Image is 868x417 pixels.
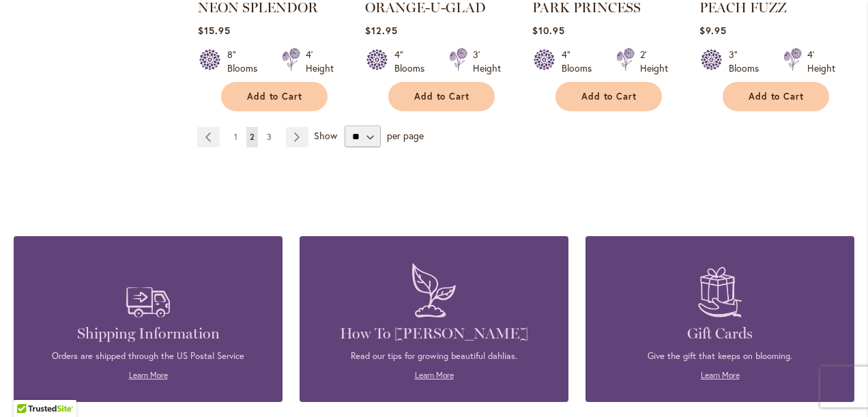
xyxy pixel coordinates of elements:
div: 4" Blooms [562,48,600,75]
h4: Gift Cards [606,324,834,343]
button: Add to Cart [221,82,328,111]
p: Orders are shipped through the US Postal Service [34,350,262,362]
span: $9.95 [699,24,727,37]
p: Give the gift that keeps on blooming. [606,350,834,362]
span: $10.95 [532,24,565,37]
iframe: Launch Accessibility Center [10,369,48,407]
span: per page [387,129,424,142]
div: 2' Height [640,48,668,75]
a: Learn More [415,370,454,380]
a: Learn More [701,370,740,380]
a: 1 [231,127,241,147]
div: 3" Blooms [729,48,767,75]
span: $15.95 [198,24,231,37]
div: 8" Blooms [227,48,265,75]
span: 1 [234,132,237,142]
span: Add to Cart [749,91,805,102]
div: 3' Height [473,48,501,75]
span: 3 [267,132,272,142]
button: Add to Cart [723,82,829,111]
h4: How To [PERSON_NAME] [320,324,548,343]
span: Show [314,129,337,142]
a: Learn More [129,370,168,380]
div: 4' Height [306,48,334,75]
span: $12.95 [365,24,398,37]
div: 4' Height [807,48,835,75]
a: 3 [263,127,275,147]
span: Add to Cart [414,91,470,102]
span: Add to Cart [247,91,303,102]
span: 2 [250,132,255,142]
h4: Shipping Information [34,324,262,343]
button: Add to Cart [555,82,662,111]
button: Add to Cart [388,82,495,111]
div: 4" Blooms [394,48,433,75]
span: Add to Cart [581,91,637,102]
p: Read our tips for growing beautiful dahlias. [320,350,548,362]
